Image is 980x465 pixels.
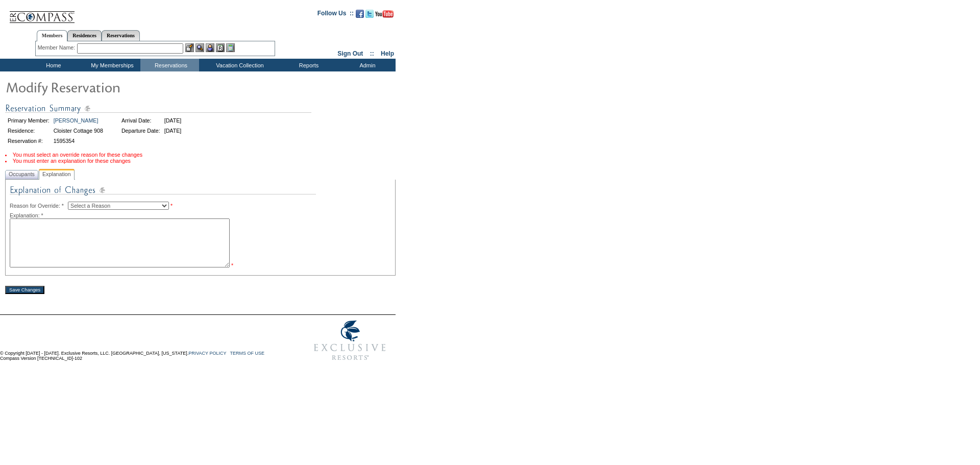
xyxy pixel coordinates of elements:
span: :: [370,50,374,57]
span: Occupants [7,169,37,180]
td: Reservation #: [6,136,51,145]
img: Follow us on Twitter [365,10,374,18]
img: Modify Reservation [5,77,209,97]
td: Follow Us :: [317,9,354,21]
td: Cloister Cottage 908 [52,126,105,135]
td: [DATE] [163,126,183,135]
img: b_edit.gif [185,43,194,52]
td: My Memberships [82,59,140,71]
td: Residence: [6,126,51,135]
a: [PERSON_NAME] [54,117,99,124]
div: Member Name: [38,43,77,52]
img: Impersonate [206,43,214,52]
a: PRIVACY POLICY [188,351,226,356]
td: Vacation Collection [199,59,278,71]
td: Primary Member: [6,116,51,125]
td: Arrival Date: [120,116,162,125]
img: Compass Home [9,3,75,23]
a: Sign Out [337,50,363,57]
a: Follow us on Twitter [365,13,374,19]
img: Become our fan on Facebook [356,10,364,18]
td: Admin [337,59,396,71]
img: View [195,43,204,52]
img: Reservations [216,43,225,52]
input: Save Changes [5,286,44,294]
td: Departure Date: [120,126,162,135]
td: 1595354 [52,136,105,145]
img: Exclusive Resorts [304,315,396,366]
img: Explanation of Changes [10,184,316,202]
td: Reports [278,59,337,71]
td: [DATE] [163,116,183,125]
a: Residences [67,30,102,41]
li: You must select an override reason for these changes [5,152,396,158]
img: b_calculator.gif [226,43,235,52]
td: Reservations [140,59,199,71]
a: TERMS OF USE [230,351,265,356]
a: Reservations [102,30,140,41]
li: You must enter an explanation for these changes [5,158,396,164]
span: Reason for Override: * [10,203,68,209]
img: Subscribe to our YouTube Channel [375,10,394,18]
span: Explanation [40,169,73,180]
a: Help [381,50,394,57]
a: Members [37,30,68,41]
td: Home [23,59,82,71]
div: Explanation: * [10,212,391,218]
a: Subscribe to our YouTube Channel [375,13,394,19]
img: Reservation Summary [5,102,311,115]
a: Become our fan on Facebook [356,13,364,19]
